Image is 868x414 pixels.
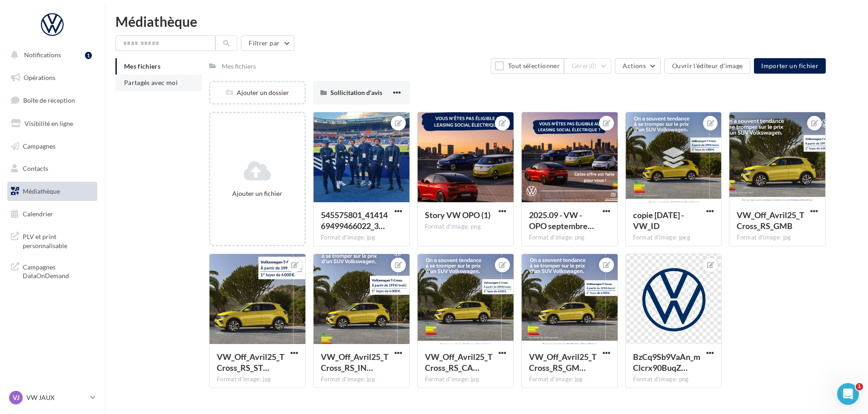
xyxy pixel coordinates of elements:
button: Gérer(0) [564,58,612,74]
button: Ouvrir l'éditeur d'image [664,58,750,74]
span: VJ [13,393,20,402]
span: Notifications [24,51,61,59]
div: Format d'image: jpg [425,375,506,384]
div: Format d'image: png [633,375,714,384]
button: Actions [615,58,660,74]
div: Mes fichiers [222,62,256,71]
span: Importer un fichier [761,62,818,70]
span: Campagnes [23,142,55,150]
div: 1 [85,52,92,59]
div: Format d'image: jpeg [633,234,714,242]
div: Format d'image: png [529,234,610,242]
span: Partagés avec moi [124,79,178,86]
span: VW_Off_Avril25_TCross_RS_STORY [217,352,284,373]
p: VW JAUX [26,393,87,402]
button: Filtrer par [241,35,294,51]
span: VW_Off_Avril25_TCross_RS_CARRE (1) [425,352,493,373]
span: 545575801_4141469499466022_3852475673395597051_n [321,210,388,231]
a: Campagnes DataOnDemand [5,257,99,284]
button: Importer un fichier [754,58,826,74]
span: Contacts [23,165,48,172]
div: Format d'image: png [425,223,506,231]
span: VW_Off_Avril25_TCross_RS_GMB [737,210,804,231]
a: Médiathèque [5,182,99,201]
div: Format d'image: jpg [217,375,298,384]
a: PLV et print personnalisable [5,227,99,254]
span: Actions [623,62,645,70]
span: Story VW OPO (1) [425,210,490,220]
span: Sollicitation d'avis [330,89,382,96]
span: Calendrier [23,210,53,218]
div: Format d'image: jpg [529,375,610,384]
span: BzCq9Sb9VaAn_mClcrx90BuqZUcss9Sla5LBTgIkml1ivv5sb4GN6jDqiWySAlRr53zNeABAgv4p_dUR2w=s0 [633,352,700,373]
div: Médiathèque [115,15,857,28]
span: VW_Off_Avril25_TCross_RS_GMB_720x720 [529,352,597,373]
a: Campagnes [5,137,99,156]
a: Contacts [5,159,99,178]
div: Format d'image: jpg [321,375,402,384]
a: VJ VW JAUX [7,389,97,406]
span: Visibilité en ligne [25,120,73,127]
button: Tout sélectionner [491,58,564,74]
span: 2025.09 - VW - OPO septembre - Visuel RS (1) [529,210,594,231]
span: Campagnes DataOnDemand [23,261,94,280]
span: Opérations [24,74,55,81]
a: Opérations [5,68,99,87]
span: Boîte de réception [23,96,75,104]
button: Notifications 1 [5,45,95,65]
span: (0) [589,62,597,70]
span: 1 [856,383,863,390]
span: Mes fichiers [124,62,160,70]
iframe: Intercom live chat [837,383,859,405]
span: Médiathèque [23,187,60,195]
a: Visibilité en ligne [5,114,99,133]
div: Ajouter un dossier [210,88,304,97]
a: Boîte de réception [5,90,99,110]
div: Format d'image: jpg [321,234,402,242]
span: copie 29-04-2025 - VW_ID [633,210,684,231]
div: Format d'image: jpg [737,234,818,242]
span: PLV et print personnalisable [23,230,94,250]
span: VW_Off_Avril25_TCross_RS_INSTA (1) [321,352,389,373]
a: Calendrier [5,205,99,224]
div: Ajouter un fichier [214,189,301,198]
